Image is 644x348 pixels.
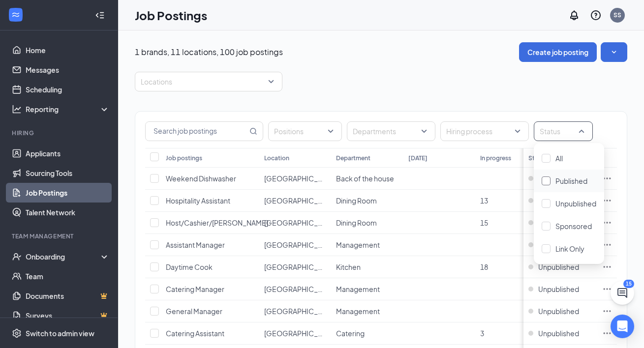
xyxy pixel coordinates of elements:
[166,196,230,205] span: Hospitality Assistant
[259,168,331,190] td: Arena District
[480,262,488,271] span: 18
[602,328,612,338] svg: Ellipses
[166,174,236,183] span: Weekend Dishwasher
[12,328,22,338] svg: Settings
[616,287,628,299] svg: ChatActive
[613,11,621,19] div: SS
[534,237,604,260] div: Link Only
[264,240,336,249] span: [GEOGRAPHIC_DATA]
[26,266,110,286] a: Team
[538,262,579,272] span: Unpublished
[259,278,331,300] td: Arena District
[331,256,403,278] td: Kitchen
[26,252,101,261] div: Onboarding
[26,163,110,183] a: Sourcing Tools
[249,127,257,135] svg: MagnifyingGlass
[259,322,331,345] td: Arena District
[602,196,612,205] svg: Ellipses
[538,328,579,338] span: Unpublished
[534,147,604,170] div: All
[602,240,612,250] svg: Ellipses
[523,148,597,168] th: Status
[555,244,584,253] span: Link Only
[26,203,110,222] a: Talent Network
[166,154,202,162] div: Job postings
[26,306,110,325] a: SurveysCrown
[602,218,612,228] svg: Ellipses
[601,42,627,62] button: SmallChevronDown
[264,174,336,183] span: [GEOGRAPHIC_DATA]
[555,154,563,163] span: All
[135,7,207,24] h1: Job Postings
[568,9,580,21] svg: Notifications
[166,240,225,249] span: Assistant Manager
[26,183,110,203] a: Job Postings
[602,284,612,294] svg: Ellipses
[331,190,403,212] td: Dining Room
[135,47,283,58] p: 1 brands, 11 locations, 100 job postings
[534,170,604,192] div: Published
[336,196,377,205] span: Dining Room
[264,285,336,293] span: [GEOGRAPHIC_DATA]
[166,218,268,227] span: Host/Cashier/[PERSON_NAME]
[331,234,403,256] td: Management
[331,168,403,190] td: Back of the house
[12,129,108,137] div: Hiring
[336,174,394,183] span: Back of the house
[602,306,612,316] svg: Ellipses
[26,144,110,163] a: Applicants
[331,300,403,322] td: Management
[480,218,488,227] span: 15
[12,232,108,240] div: Team Management
[534,215,604,237] div: Sponsored
[336,218,377,227] span: Dining Room
[336,307,380,316] span: Management
[555,176,587,185] span: Published
[555,199,596,208] span: Unpublished
[264,262,336,271] span: [GEOGRAPHIC_DATA]
[26,60,110,80] a: Messages
[166,285,224,293] span: Catering Manager
[519,42,597,62] button: Create job posting
[534,192,604,215] div: Unpublished
[26,80,110,99] a: Scheduling
[331,212,403,234] td: Dining Room
[264,196,336,205] span: [GEOGRAPHIC_DATA]
[336,262,361,271] span: Kitchen
[475,148,547,168] th: In progress
[538,284,579,294] span: Unpublished
[403,148,475,168] th: [DATE]
[331,278,403,300] td: Management
[11,10,21,20] svg: WorkstreamLogo
[590,9,602,21] svg: QuestionInfo
[480,329,484,338] span: 3
[336,240,380,249] span: Management
[555,222,592,231] span: Sponsored
[602,174,612,183] svg: Ellipses
[480,196,488,205] span: 13
[623,280,634,288] div: 15
[12,252,22,261] svg: UserCheck
[166,307,222,316] span: General Manager
[336,329,365,338] span: Catering
[146,122,247,141] input: Search job postings
[336,154,370,162] div: Department
[259,300,331,322] td: Arena District
[259,234,331,256] td: Arena District
[611,281,634,305] button: ChatActive
[609,47,619,57] svg: SmallChevronDown
[538,306,579,316] span: Unpublished
[602,262,612,272] svg: Ellipses
[259,212,331,234] td: Arena District
[166,329,224,338] span: Catering Assistant
[611,315,634,338] div: Open Intercom Messenger
[166,262,213,271] span: Daytime Cook
[331,322,403,345] td: Catering
[26,104,110,114] div: Reporting
[264,154,289,162] div: Location
[264,307,336,316] span: [GEOGRAPHIC_DATA]
[264,329,336,338] span: [GEOGRAPHIC_DATA]
[26,328,94,338] div: Switch to admin view
[26,286,110,306] a: DocumentsCrown
[26,40,110,60] a: Home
